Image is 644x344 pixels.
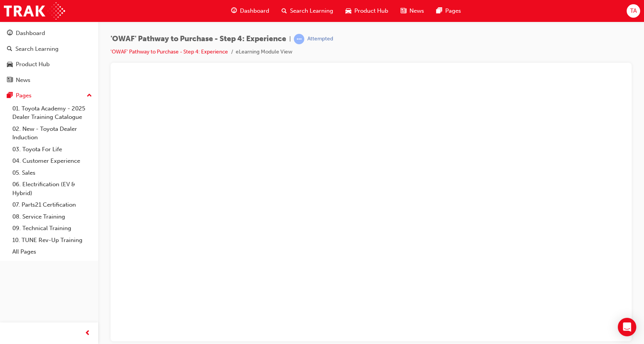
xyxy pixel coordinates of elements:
span: 'OWAF' Pathway to Purchase - Step 4: Experience [111,35,286,43]
img: Trak [4,2,65,20]
div: Open Intercom Messenger [618,318,636,336]
span: search-icon [7,46,12,53]
span: TA [630,7,637,15]
a: 06. Electrification (EV & Hybrid) [9,179,95,199]
a: search-iconSearch Learning [275,3,339,19]
div: Dashboard [16,29,45,38]
div: News [16,76,30,85]
a: 04. Customer Experience [9,155,95,167]
span: pages-icon [7,92,13,99]
button: TA [627,4,640,18]
a: pages-iconPages [430,3,467,19]
a: 03. Toyota For Life [9,144,95,155]
a: Dashboard [3,26,95,40]
a: News [3,73,95,87]
span: news-icon [7,77,13,84]
span: up-icon [87,91,92,101]
span: news-icon [401,6,406,16]
span: search-icon [282,6,287,16]
a: 10. TUNE Rev-Up Training [9,234,95,246]
span: learningRecordVerb_ATTEMPT-icon [294,34,304,44]
a: 05. Sales [9,167,95,179]
a: All Pages [9,246,95,258]
a: 09. Technical Training [9,222,95,234]
a: Product Hub [3,57,95,72]
span: guage-icon [231,6,237,16]
a: car-iconProduct Hub [339,3,394,19]
span: prev-icon [85,329,91,338]
div: Search Learning [15,45,59,53]
li: eLearning Module View [236,48,292,57]
a: news-iconNews [394,3,430,19]
div: Attempted [307,35,333,43]
span: Pages [445,7,461,15]
a: 07. Parts21 Certification [9,199,95,211]
a: 01. Toyota Academy - 2025 Dealer Training Catalogue [9,103,95,123]
a: 02. New - Toyota Dealer Induction [9,123,95,144]
span: Dashboard [240,7,269,15]
span: | [289,35,291,43]
a: guage-iconDashboard [225,3,275,19]
div: Pages [16,91,32,100]
button: DashboardSearch LearningProduct HubNews [3,25,95,89]
span: News [409,7,424,15]
button: Pages [3,89,95,103]
a: Search Learning [3,42,95,56]
span: guage-icon [7,30,13,37]
span: pages-icon [436,6,442,16]
div: Product Hub [16,60,50,69]
span: Search Learning [290,7,333,15]
a: 08. Service Training [9,211,95,223]
span: Product Hub [354,7,388,15]
a: 'OWAF' Pathway to Purchase - Step 4: Experience [111,48,228,55]
span: car-icon [7,61,13,68]
span: car-icon [345,6,351,16]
